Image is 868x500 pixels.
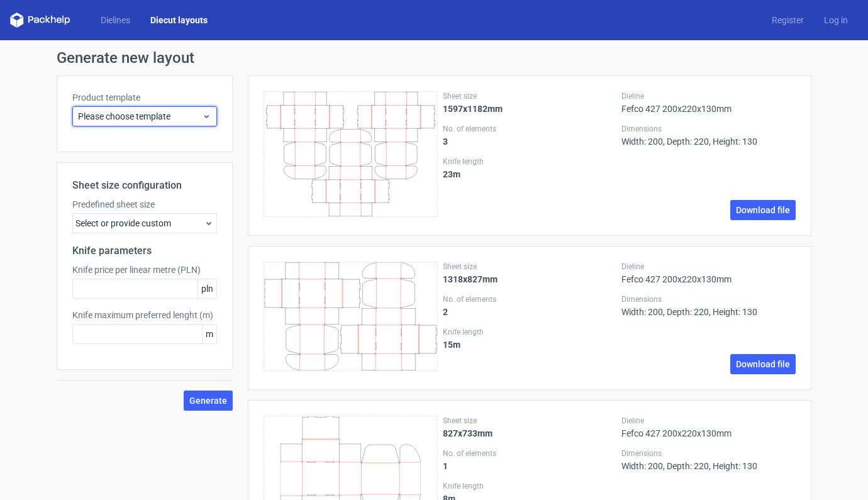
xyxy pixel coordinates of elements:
strong: 23 m [443,169,460,179]
label: Knife length [443,327,617,337]
h1: Generate new layout [57,50,811,65]
strong: 827x733mm [443,428,492,438]
a: Log in [814,14,858,26]
a: Diecut layouts [140,14,218,26]
strong: 2 [443,307,448,317]
a: Download file [730,200,796,220]
span: Please choose template [78,110,202,123]
div: Width: 200, Depth: 220, Height: 130 [621,448,796,471]
div: Width: 200, Depth: 220, Height: 130 [621,294,796,317]
label: Dimensions [621,294,796,304]
label: Predefined sheet size [72,198,217,211]
label: Product template [72,91,217,104]
label: Dimensions [621,124,796,134]
label: No. of elements [443,124,617,134]
strong: 1 [443,461,448,471]
div: Fefco 427 200x220x130mm [621,416,796,438]
h2: Knife parameters [72,243,217,258]
label: Dieline [621,262,796,272]
strong: 1597x1182mm [443,104,503,114]
label: No. of elements [443,448,617,458]
strong: 3 [443,136,448,147]
label: Knife price per linear metre (PLN) [72,264,217,276]
strong: 15 m [443,340,460,350]
label: Sheet size [443,91,617,101]
h2: Sheet size configuration [72,178,217,193]
label: Sheet size [443,262,617,272]
label: Knife length [443,481,617,491]
span: pln [198,279,216,298]
span: Generate [189,396,227,405]
label: Knife maximum preferred lenght (m) [72,309,217,321]
a: Download file [730,354,796,374]
label: Sheet size [443,416,617,426]
div: Select or provide custom [72,213,217,233]
div: Fefco 427 200x220x130mm [621,262,796,284]
strong: 1318x827mm [443,274,498,284]
label: Dieline [621,91,796,101]
label: Knife length [443,157,617,167]
div: Width: 200, Depth: 220, Height: 130 [621,124,796,147]
a: Dielines [91,14,140,26]
span: m [202,325,216,343]
div: Fefco 427 200x220x130mm [621,91,796,114]
button: Generate [184,391,233,411]
label: Dieline [621,416,796,426]
label: No. of elements [443,294,617,304]
label: Dimensions [621,448,796,458]
a: Register [762,14,814,26]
